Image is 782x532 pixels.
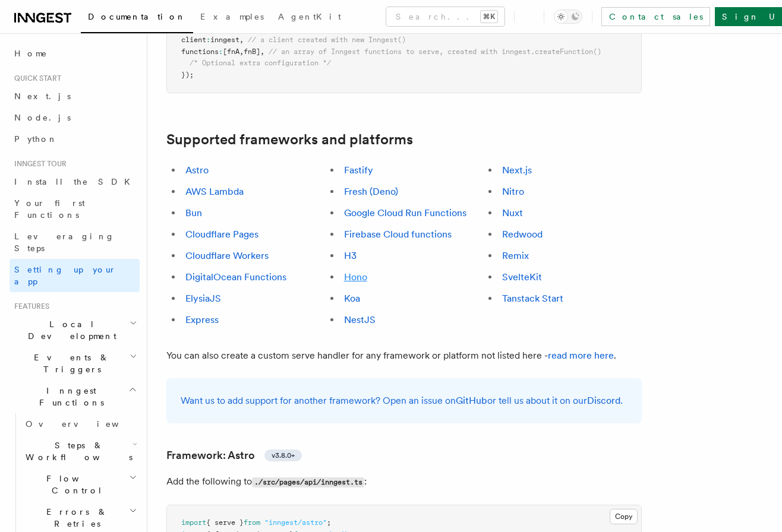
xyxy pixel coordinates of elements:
[344,229,452,240] a: Firebase Cloud functions
[271,4,348,32] a: AgentKit
[502,229,543,240] a: Redwood
[26,419,148,429] span: Overview
[386,7,504,26] button: Search...⌘K
[239,36,244,44] span: ,
[185,229,258,240] a: Cloudflare Pages
[185,164,209,176] a: Astro
[14,232,115,253] span: Leveraging Steps
[10,43,140,64] a: Home
[185,186,244,197] a: AWS Lambda
[21,439,133,463] span: Steps & Workflows
[185,314,219,325] a: Express
[193,4,271,32] a: Examples
[344,164,373,176] a: Fastify
[14,198,85,220] span: Your first Functions
[502,186,524,197] a: Nitro
[181,47,219,56] span: functions
[21,413,140,435] a: Overview
[185,293,221,304] a: ElysiaJS
[502,164,532,176] a: Next.js
[502,271,542,283] a: SvelteKit
[456,395,487,406] a: GitHub
[185,207,202,218] a: Bun
[190,59,331,67] span: /* Optional extra configuration */
[502,250,529,261] a: Remix
[10,226,140,259] a: Leveraging Steps
[248,36,406,44] span: // a client created with new Inngest()
[10,351,130,375] span: Events & Triggers
[601,7,710,26] a: Contact sales
[10,380,140,413] button: Inngest Functions
[10,318,130,342] span: Local Development
[244,47,260,56] span: fnB]
[502,293,563,304] a: Tanstack Start
[10,313,140,347] button: Local Development
[185,271,286,283] a: DigitalOcean Functions
[181,36,206,44] span: client
[481,11,497,23] kbd: ⌘K
[14,113,71,122] span: Node.js
[185,250,269,261] a: Cloudflare Workers
[10,385,128,408] span: Inngest Functions
[166,131,413,148] a: Supported frameworks and platforms
[206,518,244,527] span: { serve }
[10,171,140,192] a: Install the SDK
[344,271,367,283] a: Hono
[14,47,48,59] span: Home
[10,192,140,226] a: Your first Functions
[344,186,398,197] a: Fresh (Deno)
[244,518,260,527] span: from
[10,159,67,169] span: Inngest tour
[206,36,210,44] span: :
[10,302,49,311] span: Features
[344,314,376,325] a: NestJS
[14,134,58,144] span: Python
[210,36,239,44] span: inngest
[223,47,239,56] span: [fnA
[502,207,523,218] a: Nuxt
[327,518,331,527] span: ;
[260,47,264,56] span: ,
[10,347,140,380] button: Events & Triggers
[252,477,364,487] code: ./src/pages/api/inngest.ts
[10,85,140,107] a: Next.js
[14,265,116,286] span: Setting up your app
[272,451,295,460] span: v3.8.0+
[181,518,206,527] span: import
[219,47,223,56] span: :
[10,128,140,150] a: Python
[587,395,620,406] a: Discord
[166,473,642,490] p: Add the following to :
[166,347,642,364] p: You can also create a custom serve handler for any framework or platform not listed here - .
[181,71,194,79] span: });
[264,518,327,527] span: "inngest/astro"
[181,392,628,409] p: Want us to add support for another framework? Open an issue on or tell us about it on our .
[278,12,341,21] span: AgentKit
[21,435,140,468] button: Steps & Workflows
[554,9,582,24] button: Toggle dark mode
[269,47,601,56] span: // an array of Inngest functions to serve, created with inngest.createFunction()
[548,350,614,361] a: read more here
[21,473,129,496] span: Flow Control
[344,293,360,304] a: Koa
[10,259,140,292] a: Setting up your app
[200,12,264,21] span: Examples
[610,509,638,524] button: Copy
[14,177,137,186] span: Install the SDK
[88,12,186,21] span: Documentation
[239,47,244,56] span: ,
[10,74,61,83] span: Quick start
[10,107,140,128] a: Node.js
[14,91,71,101] span: Next.js
[81,4,193,33] a: Documentation
[21,468,140,501] button: Flow Control
[166,447,302,464] a: Framework: Astrov3.8.0+
[344,207,466,218] a: Google Cloud Run Functions
[21,506,129,530] span: Errors & Retries
[344,250,357,261] a: H3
